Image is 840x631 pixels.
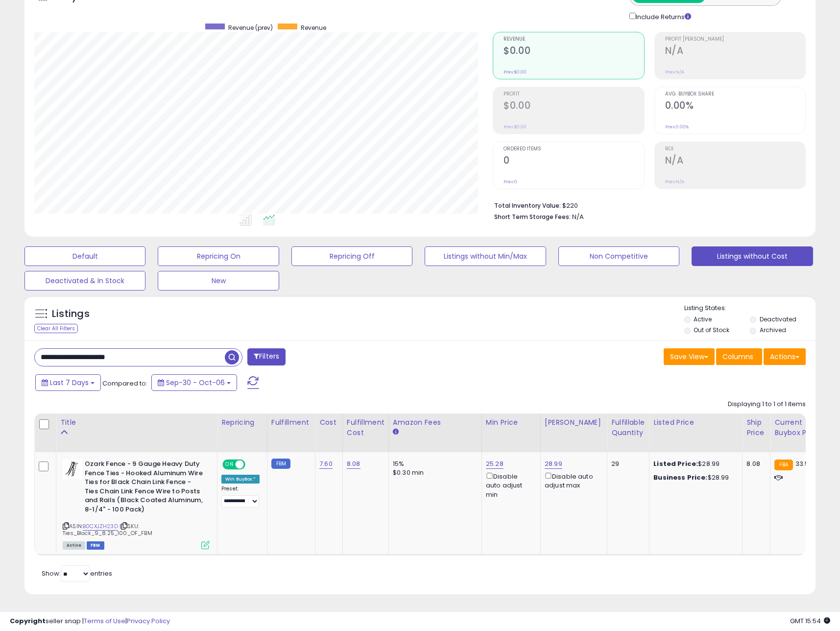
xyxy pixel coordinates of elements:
[228,24,273,32] span: Revenue (prev)
[319,417,338,428] div: Cost
[504,179,517,185] small: Prev: 0
[425,246,546,266] button: Listings without Min/Max
[545,459,562,469] a: 28.99
[760,315,796,323] label: Deactivated
[42,569,112,578] span: Show: entries
[486,459,504,469] a: 25.28
[611,417,645,438] div: Fulfillable Quantity
[35,374,101,391] button: Last 7 Days
[694,315,712,323] label: Active
[10,616,46,626] strong: Copyright
[244,461,260,469] span: OFF
[504,37,644,42] span: Revenue
[504,146,644,152] span: Ordered Items
[34,324,78,333] div: Clear All Filters
[665,146,805,152] span: ROI
[102,379,147,388] span: Compared to:
[63,541,85,550] span: All listings currently available for purchase on Amazon
[60,417,213,428] div: Title
[393,428,399,437] small: Amazon Fees.
[790,616,830,626] span: 2025-10-14 15:54 GMT
[774,460,792,470] small: FBA
[63,460,210,548] div: ASIN:
[221,485,260,508] div: Preset:
[151,374,237,391] button: Sep-30 - Oct-06
[504,155,644,168] h2: 0
[684,304,816,313] p: Listing States:
[746,417,766,438] div: Ship Price
[10,617,170,626] div: seller snap | |
[63,522,152,537] span: | SKU: Ties_Black_9_8.25_100_OF_FBM
[665,45,805,58] h2: N/A
[158,271,279,291] button: New
[63,460,82,479] img: 41kSpMT6PrL._SL40_.jpg
[221,475,260,484] div: Win BuyBox *
[494,213,571,221] b: Short Term Storage Fees:
[347,417,384,438] div: Fulfillment Cost
[722,352,753,362] span: Columns
[291,246,412,266] button: Repricing Off
[504,69,527,75] small: Prev: $0.00
[545,417,603,428] div: [PERSON_NAME]
[774,417,825,438] div: Current Buybox Price
[486,417,536,428] div: Min Price
[545,471,600,490] div: Disable auto adjust max
[746,460,763,468] div: 8.08
[664,348,715,365] button: Save View
[247,348,286,365] button: Filters
[665,179,684,185] small: Prev: N/A
[393,417,478,428] div: Amazon Fees
[84,616,125,626] a: Terms of Use
[301,24,326,32] span: Revenue
[504,45,644,58] h2: $0.00
[50,378,89,388] span: Last 7 Days
[166,378,225,388] span: Sep-30 - Oct-06
[158,246,279,266] button: Repricing On
[87,541,104,550] span: FBM
[764,348,806,365] button: Actions
[271,417,311,428] div: Fulfillment
[622,11,703,22] div: Include Returns
[271,459,290,469] small: FBM
[24,246,145,266] button: Default
[653,473,735,482] div: $28.99
[653,473,707,482] b: Business Price:
[85,460,204,516] b: Ozark Fence - 9 Gauge Heavy Duty Fence Ties - Hooked Aluminum Wire Ties for Black Chain Link Fenc...
[692,246,813,266] button: Listings without Cost
[653,459,698,468] b: Listed Price:
[504,124,527,130] small: Prev: $0.00
[221,417,263,428] div: Repricing
[665,124,689,130] small: Prev: 0.00%
[694,326,729,334] label: Out of Stock
[494,201,561,210] b: Total Inventory Value:
[393,460,474,468] div: 15%
[665,92,805,97] span: Avg. Buybox Share
[83,522,118,531] a: B0CXJZH23D
[653,417,738,428] div: Listed Price
[393,468,474,477] div: $0.30 min
[728,400,806,409] div: Displaying 1 to 1 of 1 items
[795,459,809,468] span: 33.5
[486,471,533,499] div: Disable auto adjust min
[665,155,805,168] h2: N/A
[653,460,735,468] div: $28.99
[572,212,584,221] span: N/A
[347,459,360,469] a: 8.08
[665,37,805,42] span: Profit [PERSON_NAME]
[504,100,644,113] h2: $0.00
[760,326,786,334] label: Archived
[558,246,679,266] button: Non Competitive
[716,348,762,365] button: Columns
[24,271,145,291] button: Deactivated & In Stock
[494,199,798,211] li: $220
[665,69,684,75] small: Prev: N/A
[223,461,236,469] span: ON
[52,307,90,321] h5: Listings
[127,616,170,626] a: Privacy Policy
[611,460,642,468] div: 29
[319,459,333,469] a: 7.60
[665,100,805,113] h2: 0.00%
[504,92,644,97] span: Profit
